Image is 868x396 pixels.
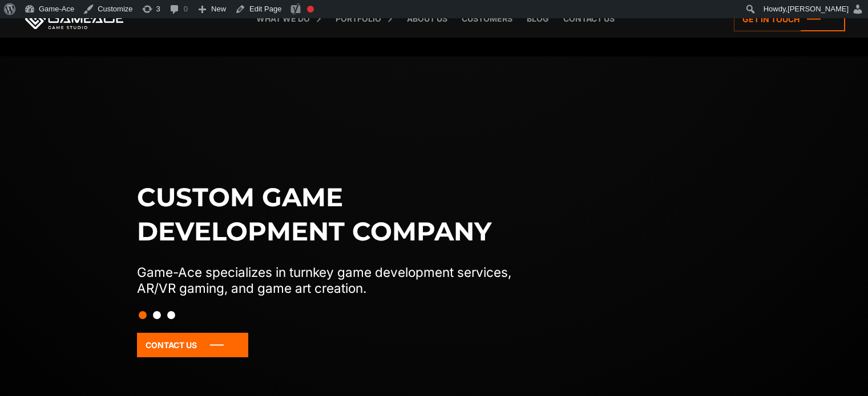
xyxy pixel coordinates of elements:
button: Slide 2 [153,305,161,325]
h1: Custom game development company [137,180,535,248]
span: [PERSON_NAME] [788,5,849,13]
p: Game-Ace specializes in turnkey game development services, AR/VR gaming, and game art creation. [137,264,535,296]
button: Slide 3 [167,305,175,325]
button: Slide 1 [139,305,147,325]
div: Focus keyphrase not set [307,6,314,13]
a: Contact Us [137,333,248,357]
a: Get in touch [734,7,845,31]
